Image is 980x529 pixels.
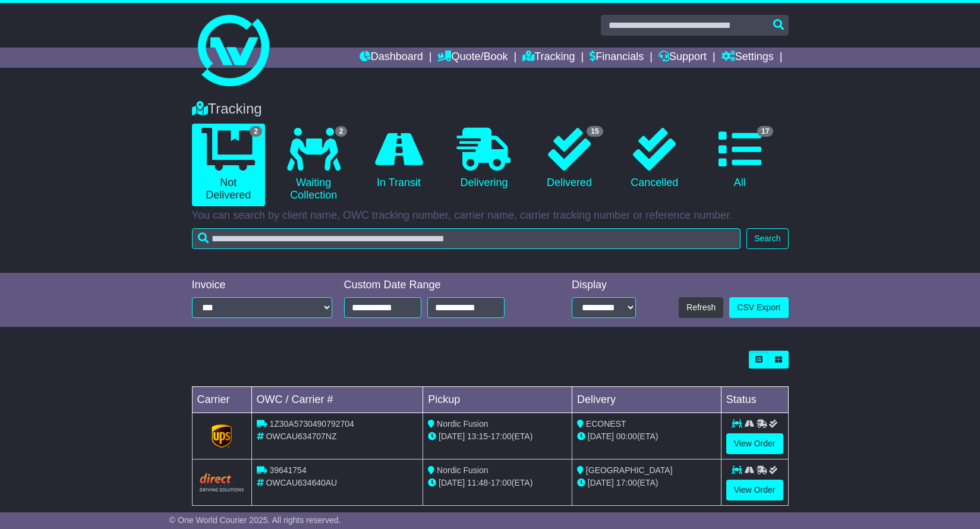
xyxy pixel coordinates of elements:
[335,126,348,137] span: 2
[586,419,626,429] span: ECONEST
[577,430,716,443] div: (ETA)
[269,465,306,475] span: 39641754
[757,126,773,137] span: 17
[588,478,614,487] span: [DATE]
[277,124,350,206] a: 2 Waiting Collection
[572,387,721,413] td: Delivery
[428,477,567,489] div: - (ETA)
[269,419,354,429] span: 1Z30A5730490792704
[658,48,707,68] a: Support
[467,478,488,487] span: 11:48
[439,478,465,487] span: [DATE]
[360,48,423,68] a: Dashboard
[266,432,336,441] span: OWCAU634707NZ
[448,124,521,194] a: Delivering
[467,432,488,441] span: 13:15
[729,297,788,318] a: CSV Export
[423,387,572,413] td: Pickup
[192,124,265,206] a: 2 Not Delivered
[344,279,535,292] div: Custom Date Range
[577,477,716,489] div: (ETA)
[616,432,637,441] span: 00:00
[266,478,337,487] span: OWCAU634640AU
[200,473,244,491] img: Direct.png
[192,387,251,413] td: Carrier
[726,433,783,454] a: View Order
[721,48,774,68] a: Settings
[532,124,606,194] a: 15 Delivered
[212,424,232,448] img: GetCarrierServiceLogo
[679,297,723,318] button: Refresh
[587,126,603,137] span: 15
[186,100,795,118] div: Tracking
[726,480,783,500] a: View Order
[491,432,512,441] span: 17:00
[439,432,465,441] span: [DATE]
[572,279,636,292] div: Display
[522,48,575,68] a: Tracking
[703,124,776,194] a: 17 All
[437,48,508,68] a: Quote/Book
[746,228,788,249] button: Search
[192,279,332,292] div: Invoice
[169,515,341,525] span: © One World Courier 2025. All rights reserved.
[721,387,788,413] td: Status
[428,430,567,443] div: - (ETA)
[590,48,644,68] a: Financials
[437,419,488,429] span: Nordic Fusion
[491,478,512,487] span: 17:00
[250,126,262,137] span: 2
[251,387,423,413] td: OWC / Carrier #
[616,478,637,487] span: 17:00
[588,432,614,441] span: [DATE]
[192,209,789,222] p: You can search by client name, OWC tracking number, carrier name, carrier tracking number or refe...
[362,124,435,194] a: In Transit
[437,465,488,475] span: Nordic Fusion
[618,124,691,194] a: Cancelled
[586,465,673,475] span: [GEOGRAPHIC_DATA]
